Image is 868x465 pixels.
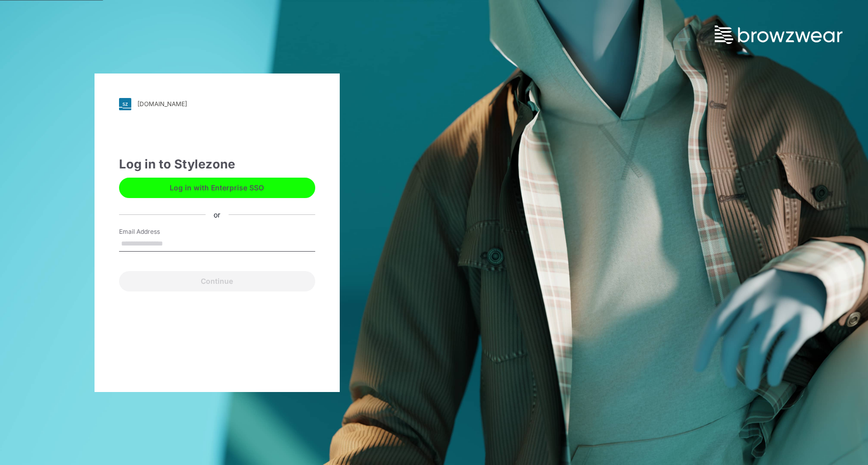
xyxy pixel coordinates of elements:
div: or [205,209,228,220]
div: Log in to Stylezone [119,155,315,174]
label: Email Address [119,227,191,236]
img: browzwear-logo.73288ffb.svg [715,26,842,44]
button: Log in with Enterprise SSO [119,178,315,198]
img: svg+xml;base64,PHN2ZyB3aWR0aD0iMjgiIGhlaWdodD0iMjgiIHZpZXdCb3g9IjAgMCAyOCAyOCIgZmlsbD0ibm9uZSIgeG... [119,98,131,110]
div: [DOMAIN_NAME] [137,100,187,108]
a: [DOMAIN_NAME] [119,98,315,110]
